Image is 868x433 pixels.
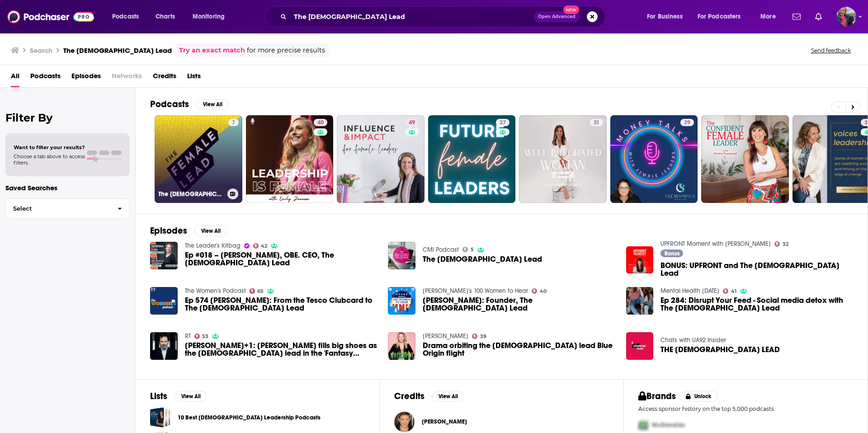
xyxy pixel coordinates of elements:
span: Podcasts [112,10,139,23]
a: The Women's Podcast [185,287,246,295]
a: BONUS: UPFRONT and The Female Lead [660,262,853,277]
a: Ep 574 Edwina Dunn: From the Tesco Clubcard to The Female Lead [185,297,377,312]
span: 65 [257,289,264,293]
a: RT [185,332,191,340]
img: Drama orbiting the female lead Blue Origin flight [388,332,415,360]
a: The Leader's Kitbag [185,242,241,249]
a: Show notifications dropdown [811,9,826,24]
span: [PERSON_NAME] [422,418,467,425]
a: Natalie Maines [422,418,467,425]
span: All [11,69,19,87]
a: Ep #018 – Edwina Dunn, OBE. CEO, The Female Lead [185,251,377,267]
span: 40 [317,118,324,127]
h2: Episodes [150,225,187,236]
h3: Search [30,46,52,55]
a: 42 [253,243,268,249]
button: open menu [754,9,787,24]
p: Saved Searches [5,184,130,192]
a: CreditsView All [394,391,464,402]
a: Episodes [71,69,101,87]
img: BONUS: UPFRONT and The Female Lead [626,246,654,274]
span: 39 [480,334,486,339]
a: Ep 284: Disrupt Your Feed - Social media detox with The Female Lead [660,297,853,312]
img: User Profile [836,7,856,27]
span: Ep #018 – [PERSON_NAME], OBE. CEO, The [DEMOGRAPHIC_DATA] Lead [185,251,377,267]
span: Drama orbiting the [DEMOGRAPHIC_DATA] lead Blue Origin flight [423,342,615,357]
a: Mental Health Monday [660,287,719,295]
a: 31 [590,119,603,126]
span: 27 [500,118,506,127]
span: More [760,10,776,23]
span: [PERSON_NAME]+1: [PERSON_NAME] fills big shoes as the [DEMOGRAPHIC_DATA] lead in the 'Fantasy Isl... [185,342,377,357]
img: Ep #018 – Edwina Dunn, OBE. CEO, The Female Lead [150,242,178,269]
a: 29 [610,115,698,203]
span: 10 Best Female Leadership Podcasts [150,407,170,428]
a: 40 [246,115,334,203]
a: 7 [228,119,239,126]
span: For Podcasters [698,10,741,23]
span: 40 [540,289,547,293]
a: Edwina Dunn: Founder, The Female Lead [423,297,615,312]
a: 41 [723,288,736,294]
span: 5 [471,248,474,252]
span: 7 [232,118,235,127]
a: Credits [153,69,176,87]
a: 5 [462,247,474,252]
span: 49 [409,118,415,127]
button: View All [432,391,464,402]
h2: Podcasts [150,99,189,110]
a: Lists [187,69,201,87]
span: [PERSON_NAME]: Founder, The [DEMOGRAPHIC_DATA] Lead [423,297,615,312]
a: The Female Lead [423,255,542,263]
button: View All [175,391,207,402]
a: THE FEMALE LEAD [626,332,654,360]
a: CMI Podcast [423,246,459,254]
a: 39 [472,334,486,339]
img: The Female Lead [388,242,415,269]
span: For Business [647,10,683,23]
button: open menu [106,9,151,24]
a: 53 [194,334,209,339]
a: 49 [405,119,419,126]
span: 32 [783,242,788,246]
a: ListsView All [150,391,207,402]
a: Chats with UA92 Insider [660,336,726,344]
button: open menu [641,9,694,24]
h2: Credits [394,391,425,402]
span: for more precise results [247,45,325,56]
a: 27 [428,115,516,203]
a: Show notifications dropdown [789,9,804,24]
a: 49 [337,115,425,203]
span: 53 [202,334,208,339]
a: Edwina Dunn: Founder, The Female Lead [388,287,415,315]
a: 32 [774,241,788,247]
h3: The [DEMOGRAPHIC_DATA] Lead [63,46,172,55]
img: Ep 574 Edwina Dunn: From the Tesco Clubcard to The Female Lead [150,287,178,315]
span: Want to filter your results? [14,144,85,151]
a: Dennis Miller+1: Roselyn Sanchez fills big shoes as the female lead in the 'Fantasy Island' remake [150,332,178,360]
button: open menu [186,9,236,24]
img: Ep 284: Disrupt Your Feed - Social media detox with The Female Lead [626,287,654,315]
a: Drama orbiting the female lead Blue Origin flight [423,342,615,357]
span: Podcasts [30,69,61,87]
div: Search podcasts, credits, & more... [274,6,614,27]
button: Unlock [679,391,718,402]
a: THE FEMALE LEAD [660,346,780,353]
img: Podchaser - Follow, Share and Rate Podcasts [7,8,94,25]
a: 10 Best [DEMOGRAPHIC_DATA] Leadership Podcasts [178,413,321,423]
a: UPFRONT Moment with Lauren Currie [660,240,771,248]
span: Charts [156,10,175,23]
span: 29 [684,118,690,127]
h3: The [DEMOGRAPHIC_DATA] Lead [158,190,224,198]
a: 29 [680,119,694,126]
span: Ep 574 [PERSON_NAME]: From the Tesco Clubcard to The [DEMOGRAPHIC_DATA] Lead [185,297,377,312]
a: 7The [DEMOGRAPHIC_DATA] Lead [155,115,242,203]
button: Open AdvancedNew [534,11,580,22]
img: Natalie Maines [394,412,415,432]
